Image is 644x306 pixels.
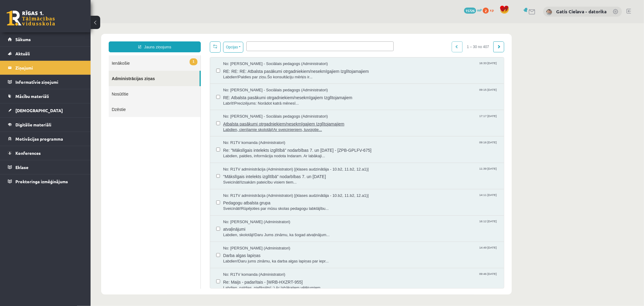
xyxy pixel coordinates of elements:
span: No: [PERSON_NAME] - Sociālais pedagogs (Administratori) [133,90,237,96]
a: Dzēstie [18,78,110,94]
a: Ziņojumi [8,61,83,75]
span: No: [PERSON_NAME] (Administratori) [133,222,200,228]
span: "Mākslīgais intelekts izglītībā" nodarbības 7. un [DATE] [133,149,407,156]
a: Jauns ziņojums [18,18,110,29]
span: Aktuāli [15,51,30,56]
span: 09:46 [DATE] [387,249,407,253]
span: No: R1TV administrācija (Administratori) [(klases audzinātāja - 10.b2, 11.b2, 12.a1)] [133,170,278,175]
span: Sveicināti!Izsakām pateicību visiem tiem... [133,156,407,162]
span: Proktoringa izmēģinājums [15,179,68,184]
a: Mācību materiāli [8,89,83,103]
a: Aktuāli [8,47,83,60]
span: Labdien!Daru jums zināmu, ka darba algas lapiņas par iepr... [133,235,407,241]
span: Labdien, paldies, informācija nodota Indaram. Ar labākaji... [133,130,407,136]
a: [DEMOGRAPHIC_DATA] [8,103,83,117]
span: Sākums [15,37,31,42]
a: No: [PERSON_NAME] - Sociālais pedagogs (Administratori) 09:15 [DATE] RE: Atbalsta pasākumi otrgad... [133,64,407,83]
span: 1 – 30 no 407 [372,18,403,29]
span: 09:15 [DATE] [387,64,407,69]
span: 16:33 [DATE] [387,38,407,42]
a: Motivācijas programma [8,132,83,146]
span: Labdien, paldies, piefiksēts! :) Ar labākajiem vēlējumiem... [133,262,407,268]
a: Sākums [8,32,83,46]
span: 14:11 [DATE] [387,170,407,174]
span: Re: "Mākslīgais intelekts izglītībā" nodarbības 7. un [DATE] - [ZPB-GPLFV-675] [133,122,407,130]
span: Darba algas lapiņas [133,228,407,235]
span: Labdien, skolotāji!Daru Jums zināmu, ka šogad atvaļinājum... [133,209,407,215]
span: 17:17 [DATE] [387,90,407,95]
a: Informatīvie ziņojumi [8,75,83,89]
span: 11:39 [DATE] [387,143,407,148]
a: No: R1TV administrācija (Administratori) [(klases audzinātāja - 10.b2, 11.b2, 12.a1)] 11:39 [DATE... [133,143,407,162]
button: Opcijas [133,18,153,29]
span: No: [PERSON_NAME] - Sociālais pedagogs (Administratori) [133,64,237,70]
a: Nosūtītie [18,63,110,78]
span: No: R1TV komanda (Administratori) [133,249,195,254]
span: Labrīt!Precizējums: Norādot katrā mēnesī... [133,77,407,83]
a: No: [PERSON_NAME] - Sociālais pedagogs (Administratori) 17:17 [DATE] Atbalsta pasākumi otrgadniek... [133,90,407,109]
span: No: [PERSON_NAME] (Administratori) [133,196,200,202]
span: 16:12 [DATE] [387,196,407,200]
a: 1Ienākošie [18,32,110,47]
a: Proktoringa izmēģinājums [8,174,83,188]
a: No: R1TV komanda (Administratori) 09:46 [DATE] Re: Maijs - padarītais - [WRB-HXZRT-955] Labdien, ... [133,249,407,267]
span: Eklase [15,164,28,170]
span: Konferences [15,150,41,156]
span: Atbalsta pasākumi otrgadniekiem/nesekmīgajiem Izglītojamajiem [133,96,407,104]
span: 1 [99,35,107,42]
span: Pedagogu atbalsta grupa [133,175,407,183]
a: 2 xp [483,8,497,12]
span: Labdien, cienījamie skolotāji!Ar sveicinieniem, tuvojotie... [133,104,407,109]
span: xp [490,8,494,12]
span: Labdien!Paldies par ziņu.Šo konsultāciju mērķis ir... [133,51,407,57]
legend: Ziņojumi [15,61,83,75]
span: 15726 [464,8,476,14]
a: No: [PERSON_NAME] - Sociālais pedagogs (Administratori) 16:33 [DATE] RE: RE: RE: Atbalsta pasākum... [133,38,407,57]
span: No: [PERSON_NAME] - Sociālais pedagogs (Administratori) [133,38,237,44]
span: No: R1TV komanda (Administratori) [133,117,195,122]
a: Rīgas 1. Tālmācības vidusskola [7,11,55,26]
a: No: [PERSON_NAME] (Administratori) 14:49 [DATE] Darba algas lapiņas Labdien!Daru jums zināmu, ka ... [133,222,407,241]
span: atvaļinājumi [133,201,407,209]
span: RE: RE: RE: Atbalsta pasākumi otrgadniekiem/nesekmīgajiem Izglītojamajiem [133,44,407,51]
a: Eklase [8,160,83,174]
a: Administrācijas ziņas [18,47,109,63]
span: 2 [483,8,489,14]
a: Konferences [8,146,83,160]
span: [DEMOGRAPHIC_DATA] [15,108,63,113]
span: Motivācijas programma [15,136,63,142]
span: 09:16 [DATE] [387,117,407,121]
legend: Informatīvie ziņojumi [15,75,83,89]
a: Gatis Cielava - datorika [556,8,607,15]
span: RE: Atbalsta pasākumi otrgadniekiem/nesekmīgajiem Izglītojamajiem [133,70,407,77]
span: Re: Maijs - padarītais - [WRB-HXZRT-955] [133,254,407,262]
img: Gatis Cielava - datorika [546,9,552,15]
span: 14:49 [DATE] [387,222,407,227]
a: No: R1TV komanda (Administratori) 09:16 [DATE] Re: "Mākslīgais intelekts izglītībā" nodarbības 7.... [133,117,407,135]
a: 15726 mP [464,8,482,12]
span: Digitālie materiāli [15,122,51,127]
span: Mācību materiāli [15,93,49,99]
span: No: R1TV administrācija (Administratori) [(klases audzinātāja - 10.b2, 11.b2, 12.a1)] [133,143,278,149]
a: No: R1TV administrācija (Administratori) [(klases audzinātāja - 10.b2, 11.b2, 12.a1)] 14:11 [DATE... [133,170,407,188]
a: No: [PERSON_NAME] (Administratori) 16:12 [DATE] atvaļinājumi Labdien, skolotāji!Daru Jums zināmu,... [133,196,407,215]
span: Sveicināti!Rūpējoties par mūsu skolas pedagogu labklājību... [133,183,407,188]
a: Digitālie materiāli [8,118,83,132]
span: mP [477,8,482,12]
